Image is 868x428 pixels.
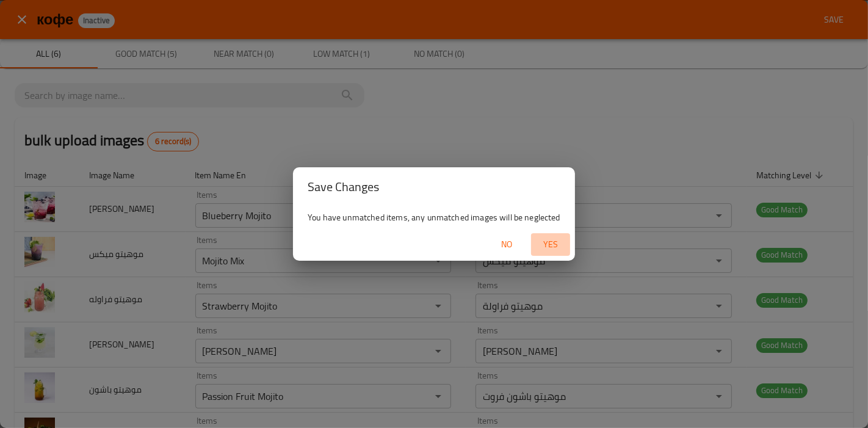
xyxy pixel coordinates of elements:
[492,237,521,252] span: No
[293,206,575,228] div: You have unmatched items, any unmatched images will be neglected
[487,233,526,256] button: No
[536,237,565,252] span: Yes
[308,177,560,197] h2: Save Changes
[531,233,570,256] button: Yes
